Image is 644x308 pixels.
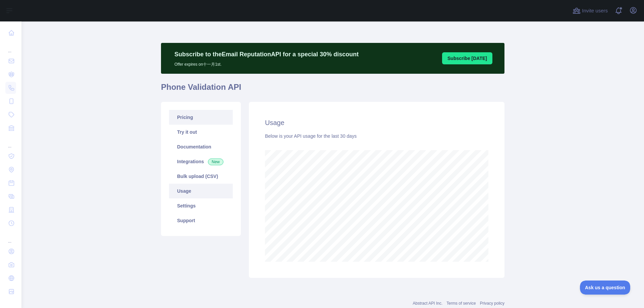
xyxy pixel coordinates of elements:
[442,52,492,64] button: Subscribe [DATE]
[174,59,359,67] p: Offer expires on 十一月 1st.
[5,135,16,149] div: ...
[208,159,223,165] span: New
[169,154,233,169] a: Integrations New
[174,50,359,59] p: Subscribe to the Email Reputation API for a special 30 % discount
[5,231,16,244] div: ...
[5,40,16,54] div: ...
[265,133,488,139] div: Below is your API usage for the last 30 days
[169,139,233,154] a: Documentation
[169,125,233,139] a: Try it out
[265,118,488,127] h2: Usage
[582,7,608,15] span: Invite users
[169,198,233,213] a: Settings
[571,5,609,16] button: Invite users
[169,213,233,228] a: Support
[580,281,631,295] iframe: Toggle Customer Support
[169,184,233,198] a: Usage
[480,301,504,306] a: Privacy policy
[169,110,233,125] a: Pricing
[161,82,504,98] h1: Phone Validation API
[169,169,233,184] a: Bulk upload (CSV)
[446,301,476,306] a: Terms of service
[413,301,443,306] a: Abstract API Inc.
